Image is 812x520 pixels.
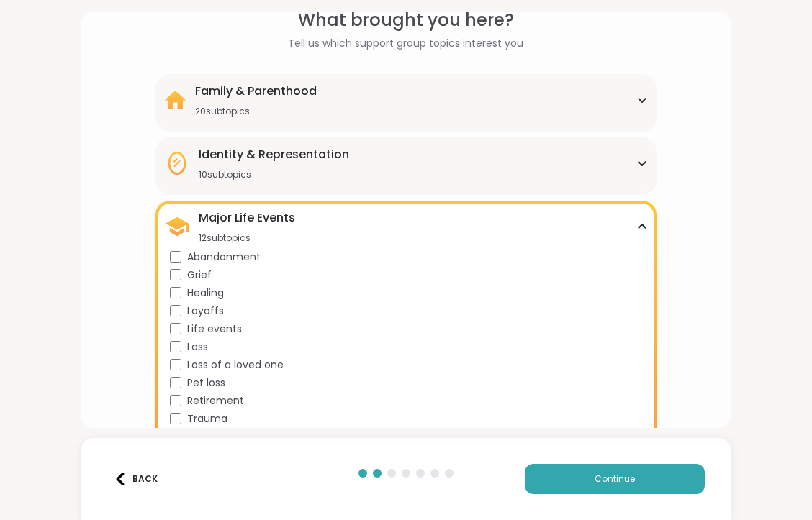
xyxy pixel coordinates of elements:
span: Grief [187,268,212,283]
div: Family & Parenthood [195,83,317,100]
span: Retirement [187,393,244,409]
span: Loss [187,339,208,355]
span: Trauma [187,411,227,427]
span: Layoffs [187,304,224,319]
div: 12 subtopics [199,232,295,244]
div: Major Life Events [199,209,295,227]
button: Back [107,464,165,494]
span: Tell us which support group topics interest you [288,36,523,51]
div: 10 subtopics [199,169,349,181]
div: 20 subtopics [195,106,317,117]
span: Life events [187,321,242,337]
span: Pet loss [187,375,225,391]
span: Continue [595,473,635,485]
span: What brought you here? [298,7,514,33]
span: Healing [187,286,224,301]
span: Abandonment [187,250,261,265]
div: Back [114,473,158,485]
div: Identity & Representation [199,146,349,163]
span: Loss of a loved one [187,357,284,373]
button: Continue [525,464,705,494]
